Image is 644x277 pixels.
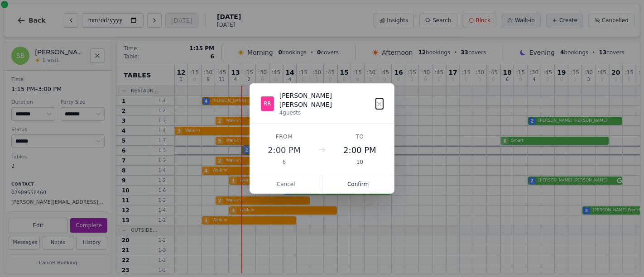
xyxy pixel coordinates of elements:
div: [PERSON_NAME] [PERSON_NAME] [279,91,376,109]
div: RR [261,96,274,111]
button: Confirm [322,175,394,193]
div: 10 [336,158,383,166]
div: 2:00 PM [261,144,308,157]
div: From [261,133,308,140]
div: 2:00 PM [336,144,383,157]
button: Cancel [250,175,322,193]
div: 4 guests [279,109,376,116]
div: To [336,133,383,140]
div: 6 [261,158,308,166]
